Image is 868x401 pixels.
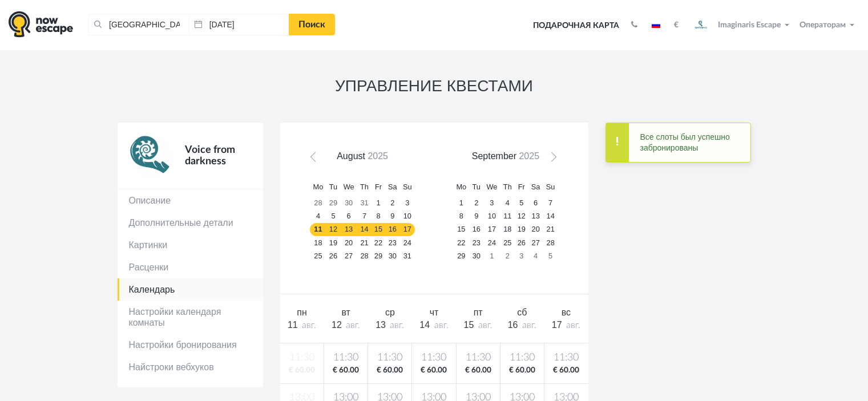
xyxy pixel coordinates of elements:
input: Город или название квеста [88,14,189,35]
span: Saturday [531,183,540,191]
a: 11 [310,223,326,236]
a: 17 [400,223,415,236]
a: 11 [500,210,515,223]
span: авг. [434,321,449,330]
span: € 60.00 [503,365,542,376]
a: 6 [340,210,357,223]
span: 17 [552,320,562,330]
a: 31 [357,197,372,210]
span: Tuesday [329,183,337,191]
span: Monday [456,183,466,191]
a: 21 [357,236,372,249]
a: 29 [372,249,385,262]
span: авг. [566,321,580,330]
span: September [472,151,516,161]
a: 28 [310,197,326,210]
a: 19 [515,223,528,236]
span: 11:30 [326,351,365,365]
a: 1 [453,197,469,210]
a: 26 [515,236,528,249]
a: 10 [483,210,500,223]
a: 2 [469,197,483,210]
a: 1 [483,249,500,262]
a: 5 [543,249,558,262]
a: 3 [400,197,415,210]
span: Friday [375,183,382,191]
span: Thursday [360,183,369,191]
span: авг. [390,321,404,330]
span: 2025 [368,151,388,161]
span: 12 [332,320,342,330]
span: вт [341,307,350,317]
a: 21 [543,223,558,236]
span: 11:30 [547,351,586,365]
span: пт [474,307,483,317]
span: Sunday [403,183,412,191]
span: Next [547,155,556,164]
a: 5 [515,197,528,210]
a: 12 [515,210,528,223]
span: чт [430,307,439,317]
a: 15 [453,223,469,236]
a: 7 [543,197,558,210]
a: 2 [385,197,400,210]
span: Prev [312,155,321,164]
span: авг. [478,321,492,330]
a: 30 [469,249,483,262]
a: Prev [308,151,325,168]
span: Thursday [503,183,512,191]
a: 7 [357,210,372,223]
a: 26 [326,249,341,262]
a: Найстроки вебхуков [118,356,263,378]
a: 4 [310,210,326,223]
a: Настройки бронирования [118,334,263,356]
span: 11:30 [370,351,409,365]
a: 28 [357,249,372,262]
a: Картинки [118,234,263,256]
a: 28 [543,236,558,249]
span: 15 [464,320,474,330]
a: 23 [385,236,400,249]
a: Описание [118,189,263,212]
button: € [668,19,684,31]
span: Tuesday [473,183,481,191]
a: 24 [483,236,500,249]
button: Операторам [797,19,859,31]
a: 31 [400,249,415,262]
a: 20 [340,236,357,249]
span: 11 [288,320,298,330]
span: Friday [518,183,525,191]
a: 24 [400,236,415,249]
a: 3 [483,197,500,210]
div: Voice from darkness [172,134,252,177]
a: 2 [500,249,515,262]
a: 3 [515,249,528,262]
span: Imaginaris Escape [718,19,781,29]
span: August [337,151,365,161]
a: Настройки календаря комнаты [118,301,263,334]
a: 12 [326,223,341,236]
h3: УПРАВЛЕНИЕ КВЕСТАМИ [118,78,751,95]
a: 10 [400,210,415,223]
a: 17 [483,223,500,236]
input: Дата [189,14,289,35]
span: 11:30 [503,351,542,365]
a: 22 [372,236,385,249]
a: Поиск [289,14,335,35]
a: Подарочная карта [529,13,623,38]
a: 13 [340,223,357,236]
a: 29 [453,249,469,262]
img: logo [9,11,73,38]
span: авг. [346,321,360,330]
div: Все слоты был успешно забронированы [605,123,751,163]
a: 30 [340,197,357,210]
a: 14 [357,223,372,236]
a: 4 [500,197,515,210]
span: 2025 [519,151,539,161]
a: Next [543,151,560,168]
a: 30 [385,249,400,262]
a: 18 [500,223,515,236]
span: авг. [302,321,316,330]
a: 15 [372,223,385,236]
a: 22 [453,236,469,249]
